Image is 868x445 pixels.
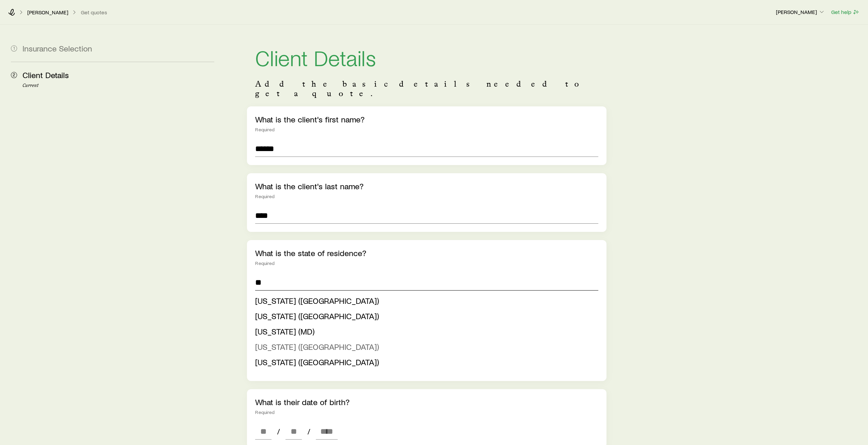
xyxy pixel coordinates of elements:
[255,261,598,266] div: Required
[255,311,379,321] span: [US_STATE] ([GEOGRAPHIC_DATA])
[274,427,283,436] span: /
[255,194,598,199] div: Required
[255,357,379,367] span: [US_STATE] ([GEOGRAPHIC_DATA])
[255,248,598,258] p: What is the state of residence?
[255,397,598,407] p: What is their date of birth?
[255,326,314,336] span: [US_STATE] (MD)
[255,342,379,352] span: [US_STATE] ([GEOGRAPHIC_DATA])
[27,9,68,16] p: [PERSON_NAME]
[255,46,598,68] h1: Client Details
[255,324,594,339] li: Maryland (MD)
[255,296,379,306] span: [US_STATE] ([GEOGRAPHIC_DATA])
[255,115,598,124] p: What is the client's first name?
[80,9,107,16] button: Get quotes
[831,8,860,16] button: Get help
[305,427,313,436] span: /
[11,45,17,51] span: 1
[776,8,825,16] button: [PERSON_NAME]
[255,339,594,355] li: Massachusetts (MA)
[776,9,825,15] p: [PERSON_NAME]
[255,293,594,309] li: Alabama (AL)
[255,181,598,191] p: What is the client's last name?
[23,83,214,88] p: Current
[255,127,598,132] div: Required
[255,79,598,98] p: Add the basic details needed to get a quote.
[255,410,598,415] div: Required
[255,309,594,324] li: Maine (ME)
[11,72,17,78] span: 2
[23,43,92,53] span: Insurance Selection
[23,70,69,80] span: Client Details
[255,355,594,370] li: Oklahoma (OK)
